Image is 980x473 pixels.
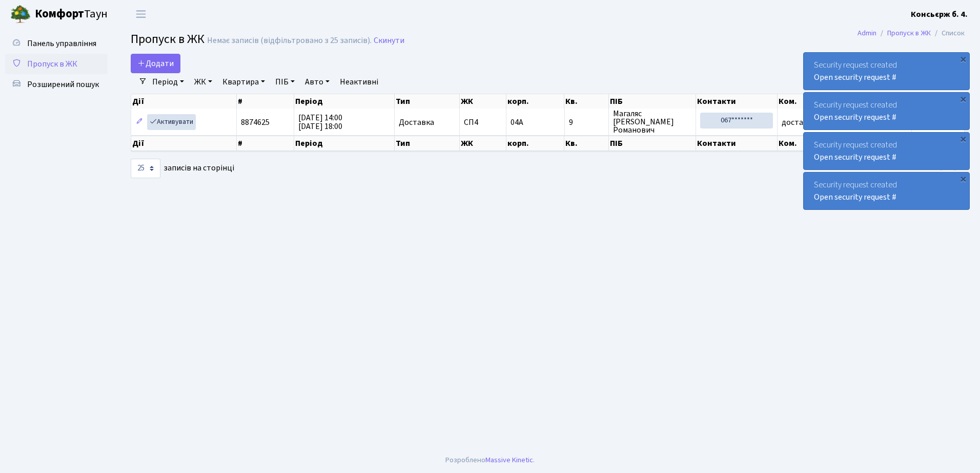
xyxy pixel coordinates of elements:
[218,73,269,91] a: Квартира
[131,30,205,48] span: Пропуск в ЖК
[35,6,108,23] span: Таун
[696,136,777,151] th: Контакти
[778,94,912,109] th: Ком.
[131,94,237,109] th: Дії
[485,455,533,465] a: Massive Kinetic
[445,455,535,466] div: Розроблено .
[778,136,912,151] th: Ком.
[395,94,460,109] th: Тип
[460,136,506,151] th: ЖК
[27,58,77,70] span: Пропуск в ЖК
[399,118,434,126] span: Доставка
[958,94,968,104] div: ×
[131,54,180,73] a: Додати
[506,136,564,151] th: корп.
[128,6,154,23] button: Переключити навігацію
[137,58,174,69] span: Додати
[336,73,382,91] a: Неактивні
[609,136,696,151] th: ПІБ
[131,159,234,178] label: записів на сторінці
[147,114,196,130] a: Активувати
[804,173,969,209] div: Security request created
[911,8,968,20] a: Консьєрж б. 4.
[814,191,896,203] a: Open security request #
[237,94,294,109] th: #
[301,73,334,91] a: Авто
[564,136,609,151] th: Кв.
[564,94,609,109] th: Кв.
[613,110,691,134] span: Магаляс [PERSON_NAME] Романович
[506,94,564,109] th: корп.
[804,93,969,130] div: Security request created
[511,117,523,128] span: 04А
[804,133,969,169] div: Security request created
[294,136,395,151] th: Період
[207,36,372,46] div: Немає записів (відфільтровано з 25 записів).
[131,136,237,151] th: Дії
[395,136,460,151] th: Тип
[814,72,896,83] a: Open security request #
[237,136,294,151] th: #
[814,152,896,163] a: Open security request #
[190,73,216,91] a: ЖК
[804,53,969,90] div: Security request created
[460,94,506,109] th: ЖК
[911,9,968,20] b: Консьєрж б. 4.
[374,36,404,46] a: Скинути
[609,94,696,109] th: ПІБ
[814,112,896,123] a: Open security request #
[958,174,968,184] div: ×
[298,112,342,132] span: [DATE] 14:00 [DATE] 18:00
[148,73,188,91] a: Період
[294,94,395,109] th: Період
[958,54,968,64] div: ×
[271,73,299,91] a: ПІБ
[131,159,160,178] select: записів на сторінці
[10,4,31,25] img: logo.png
[696,94,777,109] th: Контакти
[958,134,968,144] div: ×
[5,54,108,74] a: Пропуск в ЖК
[27,38,96,49] span: Панель управління
[35,6,84,22] b: Комфорт
[5,33,108,54] a: Панель управління
[27,79,99,90] span: Розширений пошук
[464,118,502,126] span: СП4
[5,74,108,95] a: Розширений пошук
[569,118,605,126] span: 9
[241,117,270,128] span: 8874625
[782,117,864,128] span: доставка води Еталон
